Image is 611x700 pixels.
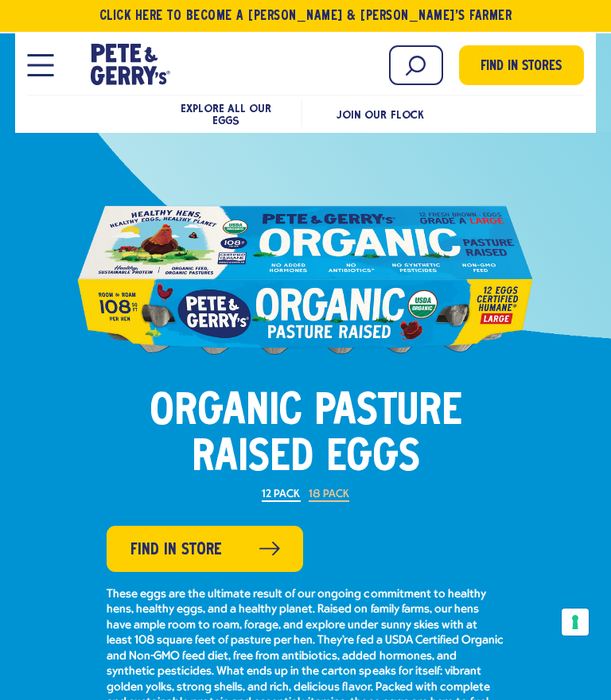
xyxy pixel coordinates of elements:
[389,45,443,85] input: Search
[337,108,423,121] a: Join Our Flock
[262,489,300,502] label: 12 Pack
[309,489,349,502] label: 18 Pack
[27,54,53,76] button: Open Mobile Menu Modal Dialog
[562,609,589,636] button: Your consent preferences for tracking technologies
[107,526,303,572] a: Find in Store
[27,95,584,129] nav: mobile product menu
[107,391,504,482] h1: Organic Pasture Raised Eggs
[481,56,562,78] span: Find in Stores
[459,45,584,85] a: Find in Stores
[181,102,271,126] a: Explore All Our Eggs
[130,538,222,562] span: Find in Store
